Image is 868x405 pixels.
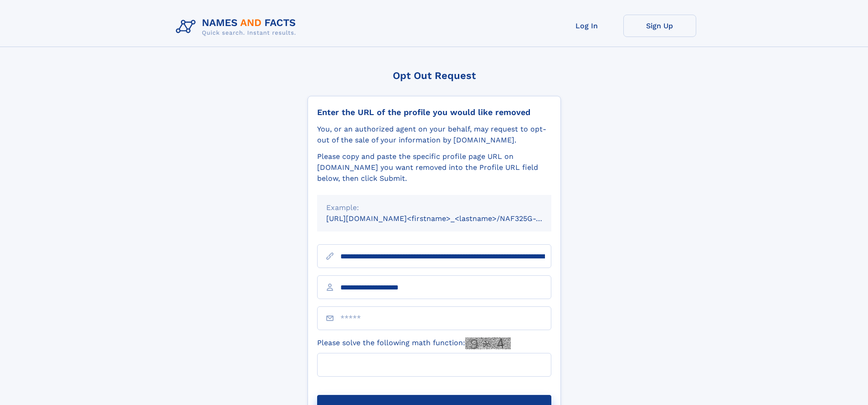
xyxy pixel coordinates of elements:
[317,337,511,349] label: Please solve the following math function:
[317,107,551,117] div: Enter the URL of the profile you would like removed
[172,15,303,39] img: Logo Names and Facts
[317,124,551,146] div: You, or an authorized agent on your behalf, may request to opt-out of the sale of your informatio...
[308,70,561,81] div: Opt Out Request
[550,15,623,37] a: Log In
[317,151,551,184] div: Please copy and paste the specific profile page URL on [DOMAIN_NAME] you want removed into the Pr...
[623,15,696,37] a: Sign Up
[326,202,542,213] div: Example:
[326,214,569,223] small: [URL][DOMAIN_NAME]<firstname>_<lastname>/NAF325G-xxxxxxxx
